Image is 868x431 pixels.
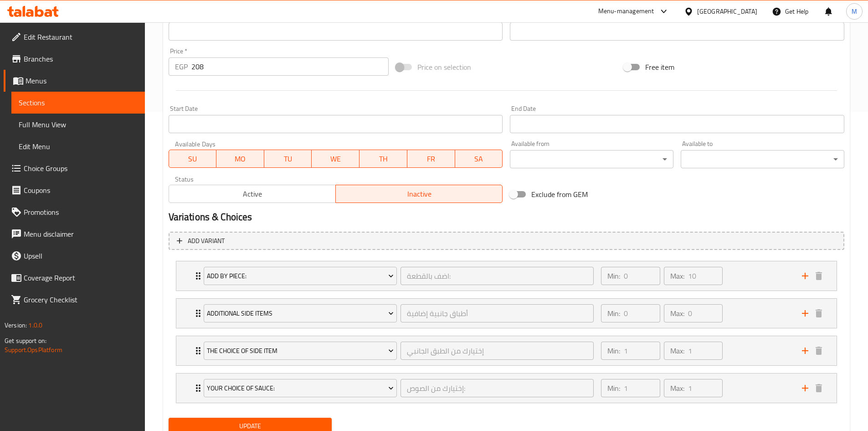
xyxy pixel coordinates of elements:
p: Min: [607,345,620,356]
button: SA [455,150,503,168]
span: SA [459,152,499,166]
button: delete [812,381,826,395]
div: ​ [681,150,844,168]
span: MO [220,152,261,166]
a: Edit Menu [11,135,145,157]
a: Sections [11,92,145,114]
button: Inactive [335,185,503,203]
span: Full Menu View [19,119,138,130]
span: SU [173,152,213,166]
li: Expand [169,257,844,295]
a: Menus [4,70,145,92]
button: delete [812,306,826,320]
button: delete [812,344,826,358]
p: Min: [607,270,620,281]
button: Add By Piece: [204,267,397,285]
span: Exclude from GEM [531,189,588,200]
span: Promotions [24,207,138,218]
span: M [852,6,857,16]
button: add [798,306,812,320]
a: Upsell [4,245,145,267]
p: Max: [670,383,684,394]
span: Get support on: [5,335,46,347]
div: Menu-management [598,6,654,17]
a: Edit Restaurant [4,26,145,48]
span: Coupons [24,185,138,196]
span: 1.0.0 [28,319,42,331]
div: Expand [176,336,837,365]
p: EGP [175,61,188,72]
div: Expand [176,299,837,328]
a: Branches [4,48,145,70]
span: The Choice Of Side Item [207,345,394,357]
span: Your Choice Of Sauce: [207,383,394,394]
span: Choice Groups [24,163,138,174]
input: Please enter price [191,57,389,76]
span: TH [363,152,404,166]
p: Max: [670,270,684,281]
p: Max: [670,345,684,356]
span: Grocery Checklist [24,294,138,305]
button: FR [407,150,455,168]
div: ​ [510,150,673,168]
button: delete [812,269,826,283]
p: Min: [607,308,620,319]
span: Sections [19,97,138,108]
span: Add variant [188,235,225,247]
button: add [798,344,812,358]
input: Please enter product sku [510,22,844,41]
a: Promotions [4,201,145,223]
span: Menus [26,75,138,86]
button: Your Choice Of Sauce: [204,379,397,397]
span: Price on selection [417,62,471,73]
li: Expand [169,369,844,407]
a: Grocery Checklist [4,289,145,311]
span: Edit Restaurant [24,31,138,42]
button: add [798,269,812,283]
p: Max: [670,308,684,319]
span: FR [411,152,452,166]
button: Active [169,185,336,203]
button: SU [169,150,217,168]
li: Expand [169,295,844,332]
span: Edit Menu [19,141,138,152]
span: Coverage Report [24,272,138,283]
li: Expand [169,332,844,369]
button: Additional Side Items [204,304,397,322]
span: Additional Side Items [207,308,394,319]
button: TU [264,150,312,168]
a: Full Menu View [11,114,145,135]
a: Coupons [4,179,145,201]
button: WE [312,150,360,168]
span: Inactive [339,187,499,201]
p: Min: [607,383,620,394]
span: Free item [645,62,674,73]
button: MO [216,150,264,168]
div: Expand [176,374,837,403]
span: Menu disclaimer [24,228,138,239]
div: Expand [176,261,837,291]
span: WE [315,152,356,166]
div: [GEOGRAPHIC_DATA] [697,6,757,16]
a: Choice Groups [4,157,145,179]
span: TU [268,152,308,166]
h2: Variations & Choices [169,210,844,224]
span: Branches [24,53,138,64]
span: Add By Piece: [207,270,394,282]
a: Menu disclaimer [4,223,145,245]
button: add [798,381,812,395]
button: The Choice Of Side Item [204,342,397,360]
span: Upsell [24,250,138,261]
button: Add variant [169,232,844,250]
a: Support.OpsPlatform [5,344,62,356]
span: Version: [5,319,27,331]
input: Please enter product barcode [169,22,503,41]
span: Active [173,187,332,201]
button: TH [360,150,407,168]
a: Coverage Report [4,267,145,289]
